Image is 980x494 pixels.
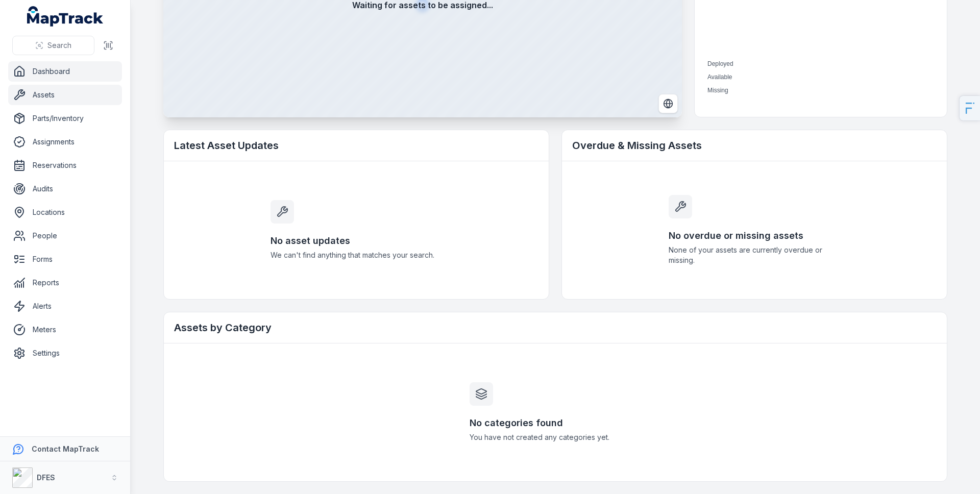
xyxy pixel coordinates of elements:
[37,473,55,482] strong: DFES
[707,60,733,67] span: Deployed
[669,229,840,243] h3: No overdue or missing assets
[12,36,94,55] button: Search
[8,202,122,223] a: Locations
[8,108,122,129] a: Parts/Inventory
[47,40,71,51] span: Search
[271,234,442,248] h3: No asset updates
[707,87,728,94] span: Missing
[8,273,122,293] a: Reports
[707,73,732,81] span: Available
[8,85,122,105] a: Assets
[8,296,122,316] a: Alerts
[8,343,122,363] a: Settings
[572,138,937,153] h2: Overdue & Missing Assets
[8,61,122,82] a: Dashboard
[470,432,641,442] span: You have not created any categories yet.
[8,179,122,199] a: Audits
[8,249,122,269] a: Forms
[32,444,99,453] strong: Contact MapTrack
[470,416,641,430] h3: No categories found
[8,132,122,152] a: Assignments
[174,138,538,153] h2: Latest Asset Updates
[8,319,122,340] a: Meters
[669,245,840,265] span: None of your assets are currently overdue or missing.
[174,320,937,335] h2: Assets by Category
[27,6,104,27] a: MapTrack
[658,94,678,113] button: Switch to Satellite View
[271,250,442,260] span: We can't find anything that matches your search.
[8,226,122,246] a: People
[8,155,122,176] a: Reservations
